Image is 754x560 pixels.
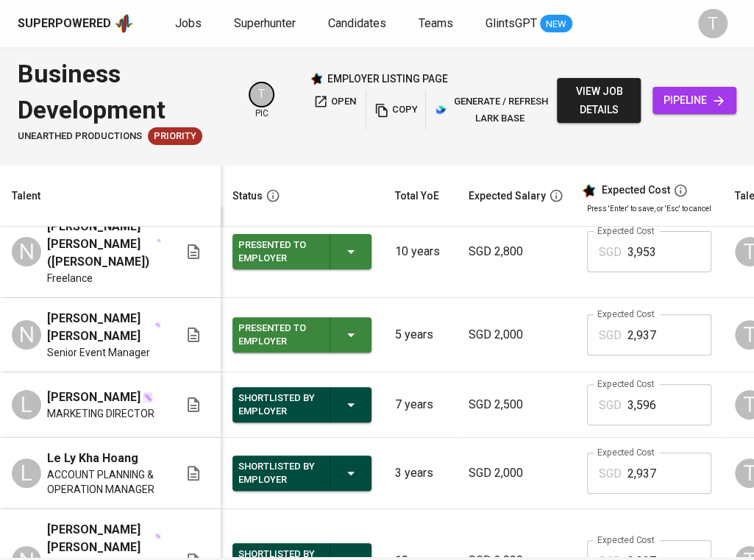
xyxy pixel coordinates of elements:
[47,521,153,556] span: [PERSON_NAME] [PERSON_NAME]
[486,16,537,30] span: GlintsGPT
[175,15,204,33] a: Jobs
[154,322,161,328] img: magic_wand.svg
[12,187,40,205] div: Talent
[599,465,622,483] p: SGD
[328,16,386,30] span: Candidates
[18,56,231,127] div: Business Development
[47,218,155,271] span: [PERSON_NAME] [PERSON_NAME] ([PERSON_NAME])
[599,397,622,414] p: SGD
[602,184,670,197] div: Expected Cost
[327,71,448,86] p: employer listing page
[18,13,134,35] a: Superpoweredapp logo
[238,235,318,268] div: Presented to Employer
[47,271,93,286] span: Freelance
[12,320,41,350] div: N
[234,16,296,30] span: Superhunter
[238,457,318,489] div: Shortlisted by Employer
[12,390,41,419] div: L
[47,406,154,421] span: MARKETING DIRECTOR
[469,396,563,414] p: SGD 2,500
[435,104,447,116] img: lark
[432,91,557,130] button: lark generate / refresh lark base
[419,16,453,30] span: Teams
[148,127,202,145] div: New Job received from Demand Team
[698,9,728,38] div: T
[395,187,439,205] div: Total YoE
[376,102,416,118] span: copy
[469,464,563,482] p: SGD 2,000
[249,82,274,107] div: T
[47,345,150,360] span: Senior Event Manager
[114,13,134,35] img: app logo
[175,16,202,30] span: Jobs
[47,467,161,497] span: ACCOUNT PLANNING & OPERATION MANAGER
[469,326,563,344] p: SGD 2,000
[664,91,725,110] span: pipeline
[313,93,356,110] span: open
[581,183,596,198] img: glints_star.svg
[18,15,111,32] div: Superpowered
[328,15,389,33] a: Candidates
[232,456,371,491] button: Shortlisted by Employer
[395,326,445,344] p: 5 years
[569,82,629,118] span: view job details
[47,450,138,467] span: Le Ly Kha Hoang
[142,391,154,403] img: magic_wand.svg
[599,244,622,261] p: SGD
[435,93,553,127] span: generate / refresh lark base
[232,317,371,352] button: Presented to Employer
[47,389,141,406] span: [PERSON_NAME]
[310,91,360,113] button: open
[587,203,711,214] p: Press 'Enter' to save, or 'Esc' to cancel
[557,78,641,123] button: view job details
[47,310,153,345] span: [PERSON_NAME] [PERSON_NAME]
[238,389,318,421] div: Shortlisted by Employer
[232,387,371,422] button: Shortlisted by Employer
[372,91,419,130] button: copy
[234,15,299,33] a: Superhunter
[310,91,360,130] a: open
[148,130,202,143] span: Priority
[12,237,41,266] div: N
[599,327,622,344] p: SGD
[232,234,371,269] button: Presented to Employer
[395,396,445,414] p: 7 years
[238,319,318,351] div: Presented to Employer
[540,17,572,32] span: NEW
[652,87,736,114] a: pipeline
[469,187,546,205] div: Expected Salary
[12,458,41,488] div: L
[157,238,161,243] img: magic_wand.svg
[249,82,274,120] div: pic
[395,464,445,482] p: 3 years
[310,72,323,85] img: Glints Star
[486,15,572,33] a: GlintsGPT NEW
[419,15,456,33] a: Teams
[232,187,263,205] div: Status
[395,243,445,260] p: 10 years
[469,243,563,260] p: SGD 2,800
[18,130,142,143] span: Unearthed Productions
[154,533,161,539] img: magic_wand.svg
